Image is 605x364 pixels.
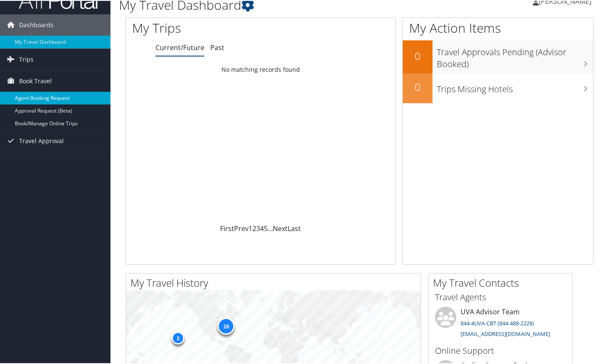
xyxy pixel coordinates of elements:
span: Trips [19,48,34,69]
a: 4 [260,223,264,232]
a: 0Trips Missing Hotels [403,73,593,102]
a: 0Travel Approvals Pending (Advisor Booked) [403,40,593,72]
a: Past [210,42,224,51]
li: UVA Advisor Team [431,306,570,341]
h1: My Trips [132,18,277,36]
a: First [220,223,234,232]
span: Dashboards [19,14,54,35]
a: Last [288,223,301,232]
div: 2 [172,331,184,344]
td: No matching records found [126,61,396,76]
h3: Travel Approvals Pending (Advisor Booked) [437,41,593,69]
a: 2 [252,223,256,232]
h3: Travel Agents [435,291,566,302]
span: Travel Approval [19,130,64,151]
h3: Trips Missing Hotels [437,78,593,94]
h2: My Travel History [130,275,421,289]
h2: My Travel Contacts [433,275,572,289]
span: Book Travel [19,70,52,91]
a: Next [273,223,288,232]
h2: 0 [403,79,433,93]
a: 3 [256,223,260,232]
a: Prev [234,223,249,232]
a: 1 [249,223,252,232]
div: 16 [218,317,235,334]
a: 5 [264,223,268,232]
h1: My Action Items [403,18,593,36]
h3: Online Support [435,344,566,356]
a: Current/Future [155,42,204,51]
a: [EMAIL_ADDRESS][DOMAIN_NAME] [461,329,550,337]
a: 844-4UVA-CBT (844-488-2228) [461,319,534,326]
h2: 0 [403,48,433,62]
span: … [268,223,273,232]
